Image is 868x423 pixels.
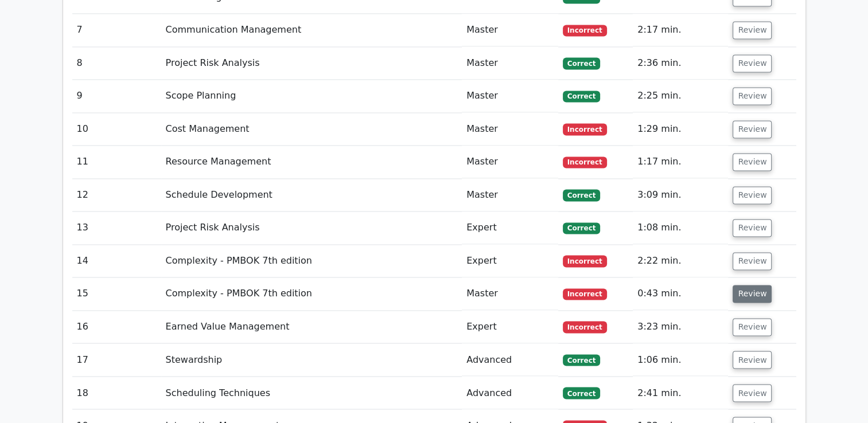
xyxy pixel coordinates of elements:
td: Schedule Development [161,179,462,211]
td: Master [462,179,558,211]
span: Incorrect [563,123,607,135]
td: Master [462,277,558,310]
td: Stewardship [161,343,462,376]
button: Review [733,54,772,72]
td: 11 [72,146,161,178]
td: 10 [72,113,161,146]
td: Resource Management [161,146,462,178]
button: Review [733,252,772,270]
td: 16 [72,311,161,343]
button: Review [733,219,772,237]
td: 7 [72,14,161,46]
td: 18 [72,377,161,409]
span: Incorrect [563,25,607,36]
td: Cost Management [161,113,462,146]
td: 2:17 min. [633,14,728,46]
td: Project Risk Analysis [161,47,462,80]
span: Correct [563,189,600,201]
td: Communication Management [161,14,462,46]
td: Master [462,146,558,178]
button: Review [733,384,772,402]
td: 1:29 min. [633,113,728,146]
td: Scope Planning [161,80,462,112]
td: 15 [72,277,161,310]
td: 14 [72,245,161,277]
td: 17 [72,343,161,376]
td: Scheduling Techniques [161,377,462,409]
td: Project Risk Analysis [161,211,462,244]
td: 2:25 min. [633,80,728,112]
td: Advanced [462,377,558,409]
td: Master [462,113,558,146]
td: 1:17 min. [633,146,728,178]
td: 3:23 min. [633,311,728,343]
td: Master [462,80,558,112]
button: Review [733,153,772,171]
td: 1:06 min. [633,343,728,376]
td: Earned Value Management [161,311,462,343]
span: Incorrect [563,255,607,267]
button: Review [733,285,772,303]
button: Review [733,318,772,336]
td: Advanced [462,343,558,376]
button: Review [733,21,772,39]
span: Incorrect [563,288,607,300]
span: Correct [563,387,600,398]
td: 2:36 min. [633,47,728,80]
td: 13 [72,211,161,244]
td: 9 [72,80,161,112]
td: 8 [72,47,161,80]
td: Expert [462,245,558,277]
span: Correct [563,91,600,102]
td: Master [462,47,558,80]
td: 0:43 min. [633,277,728,310]
span: Incorrect [563,156,607,168]
button: Review [733,120,772,138]
td: Master [462,14,558,46]
span: Correct [563,222,600,234]
span: Correct [563,57,600,69]
td: 3:09 min. [633,179,728,211]
td: Expert [462,211,558,244]
td: 1:08 min. [633,211,728,244]
td: 2:22 min. [633,245,728,277]
span: Incorrect [563,321,607,332]
td: Complexity - PMBOK 7th edition [161,277,462,310]
button: Review [733,87,772,105]
td: Expert [462,311,558,343]
button: Review [733,186,772,204]
td: Complexity - PMBOK 7th edition [161,245,462,277]
td: 2:41 min. [633,377,728,409]
td: 12 [72,179,161,211]
button: Review [733,351,772,369]
span: Correct [563,354,600,366]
